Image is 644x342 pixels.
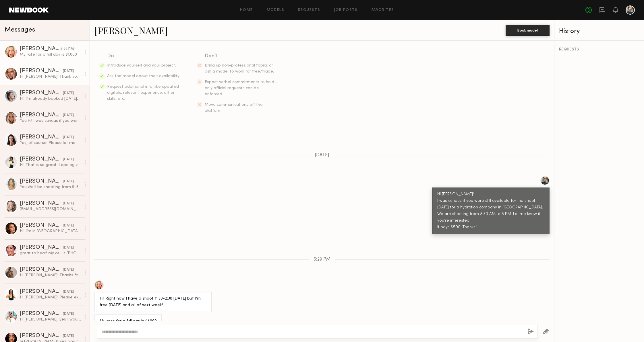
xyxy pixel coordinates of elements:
[20,46,61,52] div: [PERSON_NAME]
[20,74,81,79] div: Hi [PERSON_NAME]! Thank you so much for reaching out, I am available [DATE] however my minimum da...
[20,68,63,74] div: [PERSON_NAME]
[20,179,63,184] div: [PERSON_NAME]
[63,245,74,251] div: [DATE]
[20,251,81,256] div: great to hear! My cell is [PHONE_NUMBER] and email is [EMAIL_ADDRESS][DOMAIN_NAME]
[100,296,207,309] div: Hi! Right now I have a shoot 11:30-2:30 [DATE] but I’m free [DATE] and all of next week!
[20,118,81,124] div: You: Hi! I was curious if you were still available for the shoot [DATE] for a hydration company i...
[63,157,74,162] div: [DATE]
[437,191,544,231] div: Hi [PERSON_NAME]! I was curious if you were still available for the shoot [DATE] for a hydration ...
[63,69,74,74] div: [DATE]
[63,223,74,228] div: [DATE]
[61,46,74,52] div: 5:29 PM
[20,317,81,322] div: Hi [PERSON_NAME], yes I would be available. Thank you!
[63,201,74,206] div: [DATE]
[20,333,63,339] div: [PERSON_NAME]
[20,311,63,317] div: [PERSON_NAME]
[314,257,330,262] span: 5:29 PM
[559,28,639,35] div: History
[94,24,168,36] a: [PERSON_NAME]
[20,157,63,162] div: [PERSON_NAME]
[20,162,81,168] div: Hi! That is so great. I apologize I didn’t see your original message. [PHONE_NUMBER] and my email...
[20,184,81,190] div: You: We'll be shooting from 9-6
[63,289,74,295] div: [DATE]
[559,48,639,52] div: REQUESTS
[267,8,284,12] a: Models
[107,74,180,78] span: Ask the model about their availability.
[63,179,74,184] div: [DATE]
[63,135,74,140] div: [DATE]
[20,267,63,273] div: [PERSON_NAME]
[334,8,358,12] a: Job Posts
[20,140,81,146] div: Yes, of course! Please let me know as early as possible — I’ll be happy to send you some outfit o...
[63,267,74,273] div: [DATE]
[63,311,74,317] div: [DATE]
[20,90,63,96] div: [PERSON_NAME]
[20,112,63,118] div: [PERSON_NAME]
[100,318,157,325] div: My rate for a full day is $1,000
[506,25,550,36] button: Book model
[63,333,74,339] div: [DATE]
[20,295,81,300] div: Hi [PERSON_NAME]! Please excuse my delay. Thank you for reaching out! Yes, I’m currently availabl...
[63,113,74,118] div: [DATE]
[107,52,181,60] div: Do
[315,153,329,158] span: [DATE]
[20,201,63,206] div: [PERSON_NAME]
[20,223,63,228] div: [PERSON_NAME]
[372,8,394,12] a: Favorites
[240,8,253,12] a: Home
[20,245,63,251] div: [PERSON_NAME]
[107,64,176,67] span: Introduce yourself and your project.
[506,28,550,32] a: Book model
[20,289,63,295] div: [PERSON_NAME]
[20,228,81,234] div: Hi! I’m in [GEOGRAPHIC_DATA] until [DATE], let me know if any other dates works besides the 19th🙌🏻
[20,96,81,101] div: Hi! I’m already booked [DATE], but hopefully we can work together at the next project! :) All bes...
[5,27,35,33] span: Messages
[298,8,320,12] a: Requests
[205,80,277,96] span: Expect verbal commitments to hold - only official requests can be enforced.
[63,91,74,96] div: [DATE]
[205,52,278,60] div: Don’t
[20,52,81,57] div: My rate for a full day is $1,000
[20,134,63,140] div: [PERSON_NAME]
[205,64,274,73] span: Bring up non-professional topics or ask a model to work for free/trade.
[20,273,81,278] div: Hi [PERSON_NAME]! Thanks for reaching out! :) I’m available as of now but waiting to hear back fr...
[20,206,81,212] div: [EMAIL_ADDRESS][DOMAIN_NAME] [PHONE_NUMBER]
[107,85,179,101] span: Request additional info, like updated digitals, relevant experience, other skills, etc.
[205,103,263,113] span: Move communications off the platform.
